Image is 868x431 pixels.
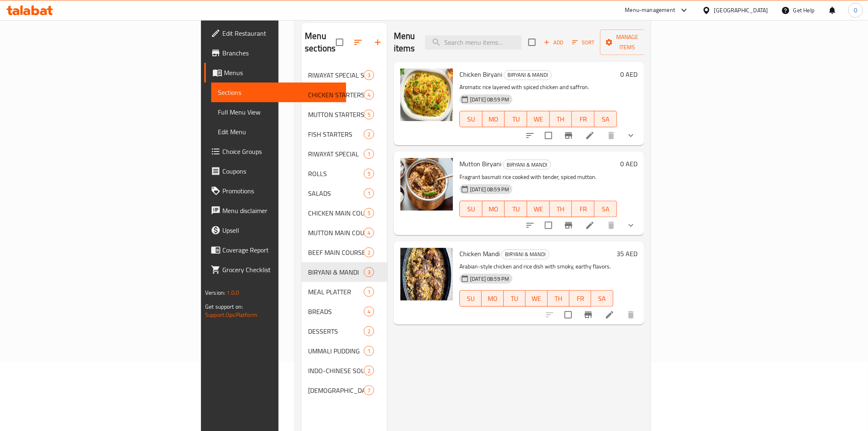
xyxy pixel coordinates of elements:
[218,107,339,117] span: Full Menu View
[553,203,569,215] span: TH
[364,248,374,257] div: items
[302,341,387,361] div: UMMALI PUDDING1
[308,267,363,277] span: BIRYANI & MANDI
[204,240,346,260] a: Coverage Report
[302,164,387,183] div: ROLLS5
[222,166,339,176] span: Coupons
[218,127,339,137] span: Edit Menu
[308,70,363,80] span: RIWAYAT SPECIAL SOUPS
[569,290,591,307] button: FR
[308,287,363,297] div: MEAL PLATTER
[601,126,621,145] button: delete
[600,30,655,55] button: Manage items
[507,293,522,305] span: TU
[572,111,594,127] button: FR
[204,201,346,220] a: Menu disclaimer
[364,170,374,178] span: 5
[578,305,598,325] button: Branch-specific-item
[331,34,348,51] span: Select all sections
[364,267,374,277] div: items
[575,113,591,125] span: FR
[205,309,257,320] a: Support.OpsPlatform
[459,201,482,217] button: SU
[364,249,374,257] span: 2
[308,188,363,198] span: SALADS
[486,203,502,215] span: MO
[308,110,363,119] span: MUTTON STARTERS
[617,248,637,259] h6: 35 AED
[308,326,363,336] div: DESSERTS
[621,305,641,325] button: delete
[308,169,363,179] span: ROLLS
[205,287,225,298] span: Version:
[520,126,540,145] button: sort-choices
[482,290,503,307] button: MO
[204,142,346,161] a: Choice Groups
[302,203,387,223] div: CHICKEN MAIN COURSE5
[504,70,551,80] span: BIRYANI & MANDI
[302,144,387,164] div: RIWAYAT SPECIAL1
[585,131,595,140] a: Edit menu item
[364,229,374,237] span: 4
[482,201,505,217] button: MO
[364,71,374,79] span: 3
[575,203,591,215] span: FR
[302,282,387,302] div: MEAL PLATTER1
[308,129,363,139] span: FISH STARTERS
[529,293,544,305] span: WE
[308,149,363,159] span: RIWAYAT SPECIAL
[308,208,363,218] span: CHICKEN MAIN COURSE
[467,275,512,283] span: [DATE] 08:59 PM
[854,6,857,15] span: O
[218,87,339,97] span: Sections
[364,169,374,179] div: items
[485,293,500,305] span: MO
[364,268,374,276] span: 3
[364,91,374,99] span: 4
[548,290,569,307] button: TH
[302,85,387,105] div: CHICKEN STARTERS4
[364,366,374,376] div: items
[607,32,649,53] span: Manage items
[222,245,339,255] span: Coverage Report
[302,223,387,243] div: MUTTON MAIN COURSE4
[523,34,541,51] span: Select section
[525,290,547,307] button: WE
[541,36,567,49] span: Add item
[222,186,339,196] span: Promotions
[572,201,594,217] button: FR
[573,293,588,305] span: FR
[425,35,522,50] input: search
[503,160,550,170] span: BIRYANI & MANDI
[591,290,613,307] button: SA
[308,307,363,316] div: BREADS
[585,220,595,230] a: Edit menu item
[222,206,339,215] span: Menu disclaimer
[308,90,363,100] div: CHICKEN STARTERS
[368,32,388,52] button: Add section
[364,307,374,316] div: items
[224,68,339,78] span: Menus
[302,321,387,341] div: DESSERTS2
[308,248,363,257] span: BEEF MAIN COURSE
[364,367,374,375] span: 2
[459,290,482,307] button: SU
[302,262,387,282] div: BIRYANI & MANDI3
[550,201,572,217] button: TH
[463,293,478,305] span: SU
[364,111,374,119] span: 5
[364,90,374,100] div: items
[364,287,374,297] div: items
[211,83,346,102] a: Sections
[467,96,512,103] span: [DATE] 08:59 PM
[459,158,501,170] span: Mutton Biryani
[502,250,549,259] span: BIRYANI & MANDI
[540,127,557,144] span: Select to update
[598,113,614,125] span: SA
[459,261,613,272] p: Arabian-style chicken and rice dish with smoky, earthy flavors.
